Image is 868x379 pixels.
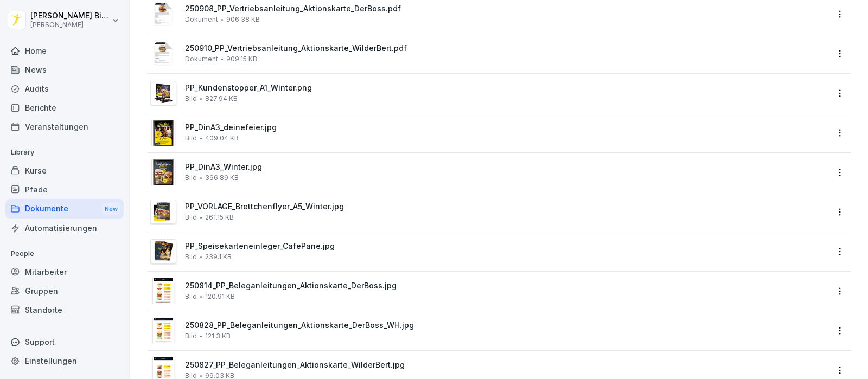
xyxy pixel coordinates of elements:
[5,79,124,98] a: Audits
[5,180,124,199] a: Pfade
[185,174,197,182] span: Bild
[152,241,175,262] img: image thumbnail
[154,278,173,304] img: image thumbnail
[5,161,124,180] a: Kurse
[5,199,124,219] a: DokumenteNew
[205,174,239,182] span: 396.89 KB
[185,55,218,63] span: Dokument
[185,95,197,102] span: Bild
[205,134,239,142] span: 409.04 KB
[5,262,124,281] a: Mitarbeiter
[5,41,124,60] a: Home
[226,16,260,23] span: 906.38 KB
[30,11,110,21] p: [PERSON_NAME] Bierstedt
[30,21,110,29] p: [PERSON_NAME]
[185,281,828,291] span: 250814_PP_Beleganleitungen_Aktionskarte_DerBoss.jpg
[5,199,124,219] div: Dokumente
[102,203,120,215] div: New
[5,60,124,79] a: News
[185,44,828,53] span: 250910_PP_Vertriebsanleitung_Aktionskarte_WilderBert.pdf
[185,293,197,300] span: Bild
[185,202,828,211] span: PP_VORLAGE_Brettchenflyer_A5_Winter.jpg
[185,4,828,14] span: 250908_PP_Vertriebsanleitung_Aktionskarte_DerBoss.pdf
[205,95,238,102] span: 827.94 KB
[185,123,828,132] span: PP_DinA3_deinefeier.jpg
[205,332,231,340] span: 121.3 KB
[185,321,828,330] span: 250828_PP_Beleganleitungen_Aktionskarte_DerBoss_WH.jpg
[5,144,124,161] p: Library
[185,242,828,251] span: PP_Speisekarteneinleger_CafePane.jpg
[185,214,197,221] span: Bild
[185,163,828,172] span: PP_DinA3_Winter.jpg
[185,134,197,142] span: Bild
[5,281,124,300] a: Gruppen
[5,219,124,237] a: Automatisierungen
[205,293,235,300] span: 120.91 KB
[153,159,174,185] img: image thumbnail
[226,55,257,63] span: 909.15 KB
[185,253,197,261] span: Bild
[185,83,828,93] span: PP_Kundenstopper_A1_Winter.png
[5,245,124,262] p: People
[154,318,173,344] img: image thumbnail
[185,332,197,340] span: Bild
[152,201,175,222] img: image thumbnail
[205,214,234,221] span: 261.15 KB
[5,332,124,351] div: Support
[5,351,124,370] a: Einstellungen
[205,253,232,261] span: 239.1 KB
[153,120,174,146] img: image thumbnail
[5,300,124,319] a: Standorte
[152,82,175,104] img: image thumbnail
[185,16,218,23] span: Dokument
[5,117,124,136] a: Veranstaltungen
[5,98,124,117] a: Berichte
[185,361,828,370] span: 250827_PP_Beleganleitungen_Aktionskarte_WilderBert.jpg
